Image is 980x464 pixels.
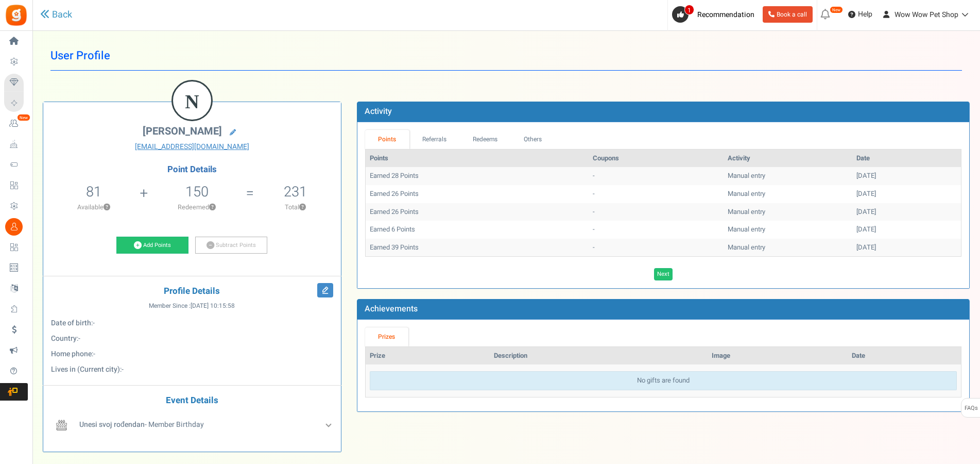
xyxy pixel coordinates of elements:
h4: Point Details [43,165,341,174]
td: - [589,203,724,221]
th: Date [852,150,961,168]
div: [DATE] [856,189,957,199]
a: [EMAIL_ADDRESS][DOMAIN_NAME] [51,142,333,152]
h4: Event Details [51,396,333,406]
span: - [93,318,95,328]
span: - [78,333,80,344]
span: 81 [86,181,101,202]
td: Earned 26 Points [366,203,589,221]
b: Activity [365,105,392,118]
span: Manual entry [728,224,765,234]
a: Prizes [365,327,408,346]
button: Open LiveChat chat widget [8,4,39,35]
td: Earned 26 Points [366,185,589,203]
span: - Member Birthday [79,419,204,430]
a: Book a call [763,6,813,23]
span: Manual entry [728,242,765,252]
span: Manual entry [728,207,765,217]
td: Earned 28 Points [366,167,589,185]
span: - [122,364,124,375]
p: : [51,349,333,359]
em: New [17,114,30,121]
td: - [589,221,724,239]
span: - [93,349,95,359]
a: Redeems [459,130,511,149]
th: Description [490,347,708,365]
span: Recommendation [697,9,754,20]
button: ? [209,204,216,211]
b: Lives in (Current city) [51,364,120,375]
h5: 150 [185,184,209,200]
span: 1 [684,5,694,15]
i: Edit Profile [317,283,333,297]
th: Activity [724,150,852,168]
th: Points [366,150,589,168]
a: Help [844,6,876,23]
h4: Profile Details [51,287,333,296]
td: Earned 39 Points [366,239,589,257]
div: No gifts are found [370,371,957,390]
span: Help [855,9,872,20]
div: [DATE] [856,171,957,181]
span: Manual entry [728,189,765,198]
b: Date of birth [51,318,91,328]
b: Home phone [51,349,92,359]
h5: 231 [284,184,307,200]
a: Add Points [116,237,188,254]
p: : [51,334,333,344]
div: [DATE] [856,243,957,253]
a: Others [511,130,555,149]
b: Country [51,333,77,344]
figcaption: N [173,81,211,122]
a: Referrals [409,130,460,149]
h1: User Profile [50,41,962,71]
p: Total [255,203,336,212]
em: New [830,6,843,13]
p: : [51,364,333,375]
button: ? [299,204,306,211]
th: Date [848,347,961,365]
a: 1 Recommendation [672,6,759,23]
span: Member Since : [149,302,235,310]
th: Coupons [589,150,724,168]
span: [PERSON_NAME] [143,124,222,139]
div: [DATE] [856,207,957,217]
span: Manual entry [728,171,765,180]
a: Points [365,130,409,149]
td: - [589,185,724,203]
span: FAQs [964,399,978,418]
p: Available [48,203,139,212]
th: Prize [366,347,490,365]
a: Subtract Points [195,237,267,254]
td: Earned 6 Points [366,221,589,239]
img: Gratisfaction [5,4,28,27]
button: ? [104,204,110,211]
a: Next [654,268,673,280]
th: Image [708,347,848,365]
td: - [589,239,724,257]
a: New [4,115,28,132]
span: Wow Wow Pet Shop [895,9,958,20]
b: Achievements [365,303,418,315]
b: Unesi svoj rođendan [79,419,145,430]
p: : [51,318,333,328]
td: - [589,167,724,185]
p: Redeemed [149,203,245,212]
span: [DATE] 10:15:58 [191,302,235,310]
div: [DATE] [856,225,957,235]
